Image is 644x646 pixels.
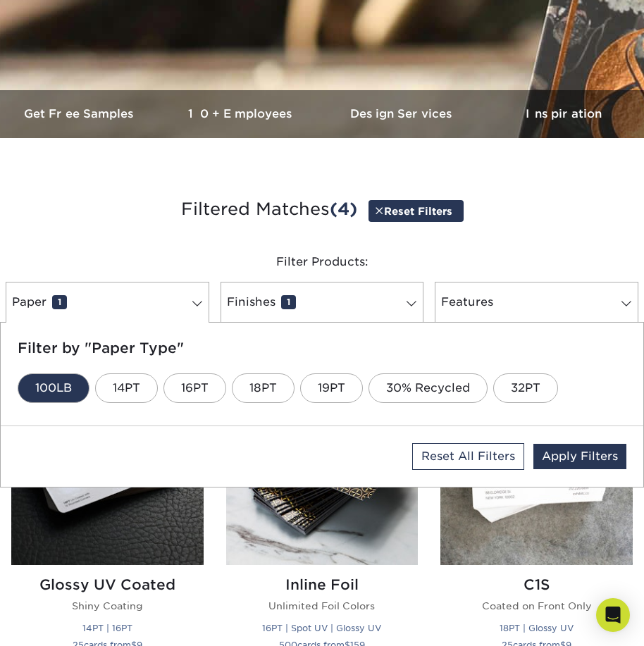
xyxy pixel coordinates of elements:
[322,90,483,137] a: Design Services
[52,295,67,309] span: 1
[221,282,424,323] a: Finishes1
[281,295,296,309] span: 1
[412,443,524,470] a: Reset All Filters
[369,200,464,222] a: Reset Filters
[11,189,633,225] h3: Filtered Matches
[11,599,204,613] p: Shiny Coating
[95,373,158,403] a: 14PT
[440,576,633,593] h2: C1S
[18,340,626,356] h5: Filter by "Paper Type"
[82,623,132,633] small: 14PT | 16PT
[435,282,638,323] a: Features
[330,199,357,219] span: (4)
[533,444,626,469] a: Apply Filters
[322,107,483,120] h3: Design Services
[226,576,419,593] h2: Inline Foil
[11,576,204,593] h2: Glossy UV Coated
[18,373,89,403] a: 100LB
[163,373,226,403] a: 16PT
[226,599,419,613] p: Unlimited Foil Colors
[232,373,295,403] a: 18PT
[493,373,558,403] a: 32PT
[161,107,323,120] h3: 10+ Employees
[262,623,381,633] small: 16PT | Spot UV | Glossy UV
[300,373,363,403] a: 19PT
[596,598,630,632] div: Open Intercom Messenger
[369,373,488,403] a: 30% Recycled
[6,282,209,323] a: Paper1
[161,90,323,137] a: 10+ Employees
[500,623,574,633] small: 18PT | Glossy UV
[440,599,633,613] p: Coated on Front Only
